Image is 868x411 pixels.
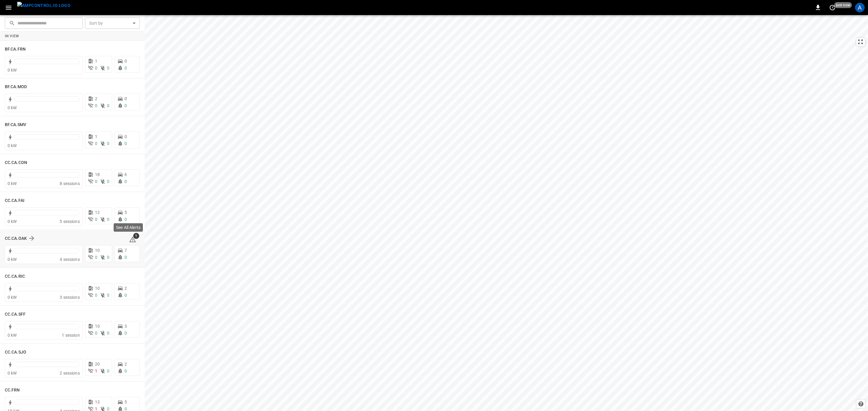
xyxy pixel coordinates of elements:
span: 0 kW [8,219,17,224]
h6: CC.CA.OAK [5,235,27,242]
span: 1 [133,233,139,239]
span: 0 [95,331,97,335]
span: 0 [95,66,97,70]
span: 7 [124,248,127,253]
span: 0 [124,179,127,184]
span: 0 [107,255,109,260]
h6: CC.CA.SJO [5,349,26,356]
span: 0 [95,255,97,260]
h6: BF.CA.SMV [5,122,26,128]
h6: CC.CA.FAI [5,197,24,204]
span: 8 sessions [60,181,80,186]
span: 0 [95,217,97,222]
span: 0 [124,59,127,63]
span: 0 [124,141,127,146]
span: 0 [107,66,109,70]
span: 0 [95,293,97,298]
strong: In View [5,34,19,38]
span: 3 [124,324,127,329]
span: 0 [124,369,127,373]
span: 0 kW [8,295,17,300]
p: See All Alerts [116,224,140,230]
span: 0 [95,103,97,108]
h6: BF.CA.FRN [5,46,26,53]
span: 10 [95,248,100,253]
span: 0 [107,331,109,335]
span: 0 kW [8,105,17,110]
h6: CC.FRN [5,387,20,394]
span: 1 [95,369,97,373]
span: 0 [124,293,127,298]
span: 0 [95,141,97,146]
span: 0 [124,255,127,260]
span: 0 [124,66,127,70]
span: 0 [107,179,109,184]
img: ampcontrol.io logo [17,2,71,9]
h6: BF.CA.MOD [5,84,27,90]
span: 0 [124,331,127,335]
span: 1 [95,134,97,139]
span: 13 [95,400,100,404]
span: 5 [124,210,127,215]
span: 2 [124,286,127,291]
span: 0 kW [8,333,17,338]
span: 0 [107,141,109,146]
span: 0 [107,217,109,222]
span: 2 [124,362,127,366]
span: 0 kW [8,143,17,148]
span: 0 [107,369,109,373]
button: set refresh interval [828,3,837,12]
span: 10 [95,286,100,291]
span: 0 [107,103,109,108]
span: 0 [95,179,97,184]
span: 1 [95,59,97,63]
span: 2 [95,96,97,101]
div: profile-icon [855,3,865,12]
span: 5 [124,400,127,404]
span: 0 [124,217,127,222]
h6: CC.CA.RIC [5,273,25,280]
span: 1 session [62,333,80,338]
span: 0 kW [8,257,17,262]
span: 0 kW [8,68,17,73]
span: 0 [124,134,127,139]
span: 0 [124,103,127,108]
h6: CC.CA.CON [5,159,27,166]
span: 0 kW [8,181,17,186]
span: 18 [95,172,100,177]
span: 0 kW [8,371,17,375]
span: 10 [95,324,100,329]
span: 0 [107,293,109,298]
span: 6 [124,172,127,177]
span: just now [834,2,852,8]
span: 2 sessions [60,371,80,375]
span: 20 [95,362,100,366]
span: 12 [95,210,100,215]
canvas: Map [145,15,868,411]
span: 4 sessions [60,257,80,262]
span: 0 [124,96,127,101]
span: 3 sessions [60,295,80,300]
span: 5 sessions [60,219,80,224]
h6: CC.CA.SFF [5,311,26,318]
